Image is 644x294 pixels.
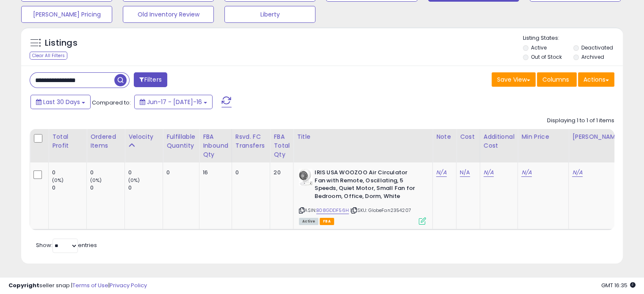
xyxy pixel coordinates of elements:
span: Columns [542,75,569,84]
div: Total Profit [52,132,83,150]
a: Terms of Use [72,281,108,289]
button: Liberty [224,6,315,23]
div: [PERSON_NAME] [572,132,622,141]
a: N/A [521,168,531,177]
span: | SKU: GlobeFan2354207 [350,207,411,214]
label: Active [531,44,547,51]
a: B08GDDF56H [316,207,349,214]
a: N/A [572,168,582,177]
div: FBA Total Qty [274,132,290,159]
div: 0 [52,169,86,176]
div: Fulfillable Quantity [166,132,196,150]
span: Jun-17 - [DATE]-16 [147,98,202,106]
span: Show: entries [36,241,97,249]
div: 0 [90,184,124,192]
div: 0 [52,184,86,192]
a: N/A [484,168,494,177]
div: Min Price [521,132,565,141]
button: [PERSON_NAME] Pricing [21,6,112,23]
div: 0 [128,184,163,192]
span: 2025-08-17 16:35 GMT [601,281,636,289]
small: (0%) [90,177,102,184]
button: Filters [134,72,167,87]
img: 41vt8OhoaLL._SL40_.jpg [299,169,312,186]
button: Save View [492,72,536,87]
div: 0 [128,169,163,176]
span: Compared to: [92,99,131,107]
h5: Listings [45,37,77,49]
div: 0 [90,169,124,176]
div: Clear All Filters [30,52,67,60]
small: (0%) [128,177,140,184]
a: N/A [460,168,470,177]
div: Displaying 1 to 1 of 1 items [547,117,614,125]
div: Title [297,132,429,141]
button: Jun-17 - [DATE]-16 [134,95,213,109]
div: 16 [203,169,225,176]
p: Listing States: [523,34,623,42]
div: Rsvd. FC Transfers [235,132,267,150]
div: 0 [235,169,264,176]
div: Additional Cost [484,132,514,150]
div: ASIN: [299,169,426,224]
button: Columns [537,72,577,87]
a: Privacy Policy [110,281,147,289]
div: 0 [166,169,193,176]
button: Actions [578,72,614,87]
button: Old Inventory Review [123,6,214,23]
a: N/A [436,168,446,177]
div: seller snap | | [8,282,147,290]
span: FBA [320,218,334,225]
div: FBA inbound Qty [203,132,228,159]
div: Note [436,132,453,141]
label: Out of Stock [531,53,562,60]
label: Deactivated [581,44,613,51]
b: IRIS USA WOOZOO Air Circulator Fan with Remote, Oscillating, 5 Speeds, Quiet Motor, Small Fan for... [315,169,417,202]
span: All listings currently available for purchase on Amazon [299,218,318,225]
div: Cost [460,132,476,141]
small: (0%) [52,177,64,184]
label: Archived [581,53,604,60]
div: Ordered Items [90,132,121,150]
button: Last 30 Days [30,95,91,109]
div: 20 [274,169,287,176]
strong: Copyright [8,281,39,289]
div: Velocity [128,132,159,141]
span: Last 30 Days [43,98,80,106]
